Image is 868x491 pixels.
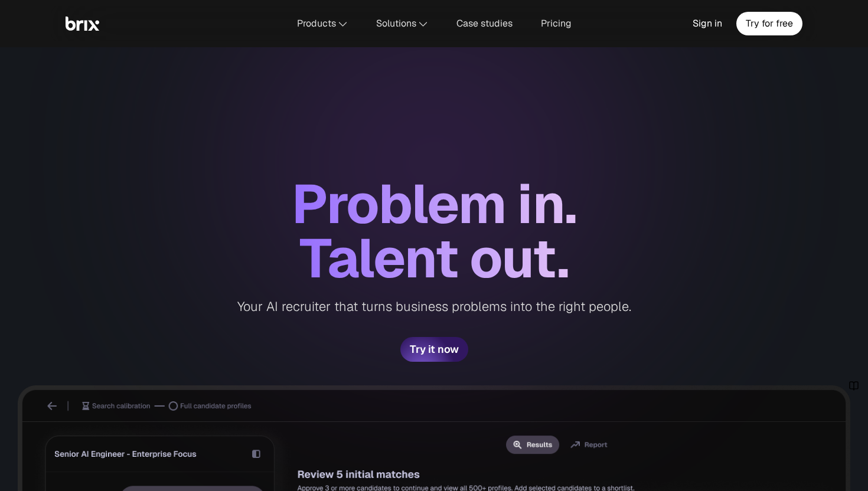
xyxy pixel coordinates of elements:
[736,12,802,35] a: Try for free
[376,19,416,28] span: Solutions
[292,177,576,231] div: Problem in.
[410,344,459,355] span: Try it now
[297,19,336,28] span: Products
[66,17,99,31] img: Brix Logo
[400,337,468,362] button: Try it now
[686,12,729,35] a: Sign in
[449,12,520,35] a: Case studies
[534,12,579,35] a: Pricing
[299,231,569,286] div: Talent out.
[456,19,513,28] span: Case studies
[541,19,572,28] span: Pricing
[237,286,631,337] div: Your AI recruiter that turns business problems into the right people.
